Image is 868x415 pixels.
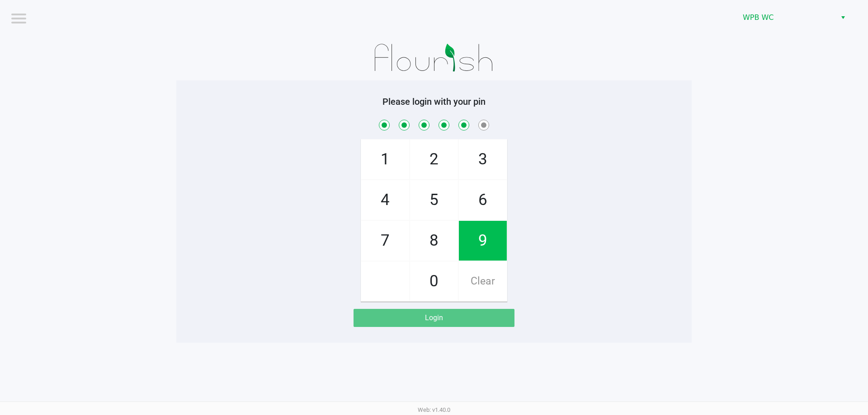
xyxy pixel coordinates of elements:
span: 4 [361,180,409,220]
span: Clear [459,261,507,301]
button: Select [836,9,849,26]
span: 0 [410,261,458,301]
span: 9 [459,221,507,261]
span: 1 [361,140,409,179]
span: 7 [361,221,409,261]
span: 6 [459,180,507,220]
span: 5 [410,180,458,220]
h5: Please login with your pin [183,96,685,107]
span: 2 [410,140,458,179]
span: 3 [459,140,507,179]
span: Web: v1.40.0 [418,406,450,413]
span: WPB WC [743,12,831,23]
span: 8 [410,221,458,261]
